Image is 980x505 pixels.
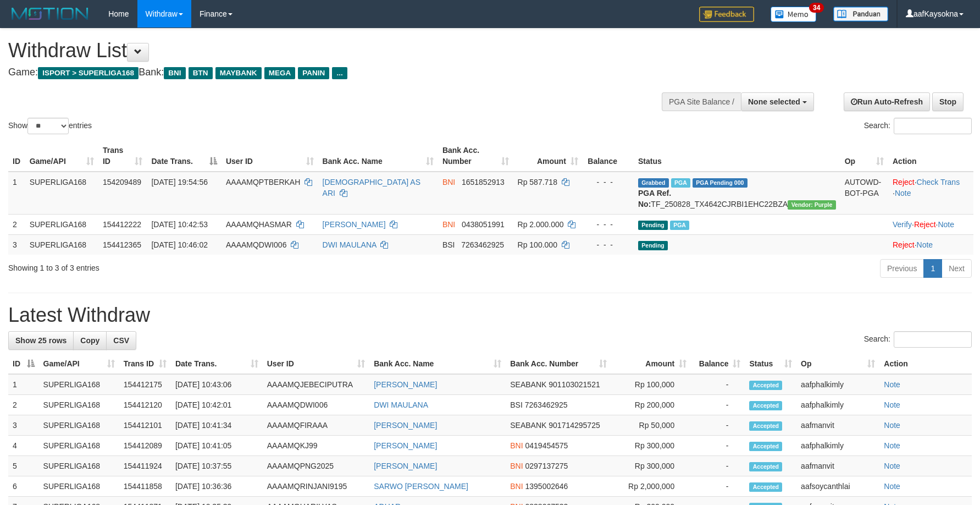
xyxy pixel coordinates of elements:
[638,221,668,230] span: Pending
[749,401,782,410] span: Accepted
[226,220,292,229] span: AAAAMQHASMAR
[171,456,263,476] td: [DATE] 10:37:55
[914,220,936,229] a: Reject
[513,140,583,172] th: Amount: activate to sort column ascending
[8,354,39,374] th: ID: activate to sort column descending
[749,442,782,451] span: Accepted
[506,354,611,374] th: Bank Acc. Number: activate to sort column ascending
[113,336,129,345] span: CSV
[171,354,263,374] th: Date Trans.: activate to sort column ascending
[374,421,437,430] a: [PERSON_NAME]
[884,421,900,430] a: Note
[215,67,262,79] span: MAYBANK
[438,140,513,172] th: Bank Acc. Number: activate to sort column ascending
[8,374,39,395] td: 1
[893,220,912,229] a: Verify
[39,374,119,395] td: SUPERLIGA168
[8,6,92,22] img: MOTION_logo.png
[741,92,814,111] button: None selected
[917,240,933,249] a: Note
[119,395,171,415] td: 154412120
[369,354,506,374] th: Bank Acc. Name: activate to sort column ascending
[462,178,505,186] span: Copy 1651852913 to clipboard
[323,220,386,229] a: [PERSON_NAME]
[749,421,782,431] span: Accepted
[611,354,691,374] th: Amount: activate to sort column ascending
[884,462,900,470] a: Note
[587,219,629,230] div: - - -
[374,380,437,389] a: [PERSON_NAME]
[119,456,171,476] td: 154411924
[106,331,136,350] a: CSV
[8,476,39,497] td: 6
[38,67,139,79] span: ISPORT > SUPERLIGA168
[103,220,141,229] span: 154412222
[893,240,915,249] a: Reject
[917,178,960,186] a: Check Trans
[942,259,972,278] a: Next
[119,354,171,374] th: Trans ID: activate to sort column ascending
[263,354,369,374] th: User ID: activate to sort column ascending
[518,220,564,229] span: Rp 2.000.000
[103,178,141,186] span: 154209489
[884,441,900,450] a: Note
[583,140,634,172] th: Balance
[518,240,557,249] span: Rp 100.000
[8,234,25,255] td: 3
[226,178,300,186] span: AAAAMQPTBERKAH
[611,395,691,415] td: Rp 200,000
[840,172,888,215] td: AUTOWD-BOT-PGA
[833,7,888,21] img: panduan.png
[332,67,347,79] span: ...
[691,456,745,476] td: -
[691,436,745,456] td: -
[119,436,171,456] td: 154412089
[749,482,782,492] span: Accepted
[442,178,455,186] span: BNI
[171,374,263,395] td: [DATE] 10:43:06
[442,220,455,229] span: BNI
[662,92,741,111] div: PGA Site Balance /
[748,97,800,106] span: None selected
[374,400,428,409] a: DWI MAULANA
[749,462,782,471] span: Accepted
[171,395,263,415] td: [DATE] 10:42:01
[634,140,840,172] th: Status
[893,178,915,186] a: Reject
[638,178,669,188] span: Grabbed
[611,456,691,476] td: Rp 300,000
[263,374,369,395] td: AAAAMQJEBECIPUTRA
[27,118,69,134] select: Showentries
[80,336,99,345] span: Copy
[888,172,973,215] td: · ·
[189,67,213,79] span: BTN
[298,67,329,79] span: PANIN
[8,214,25,234] td: 2
[8,304,972,326] h1: Latest Withdraw
[510,482,523,491] span: BNI
[525,400,568,409] span: Copy 7263462925 to clipboard
[699,7,754,22] img: Feedback.jpg
[796,395,879,415] td: aafphalkimly
[171,476,263,497] td: [DATE] 10:36:36
[510,421,546,430] span: SEABANK
[587,239,629,250] div: - - -
[888,234,973,255] td: ·
[611,415,691,436] td: Rp 50,000
[525,441,568,450] span: Copy 0419454575 to clipboard
[525,482,568,491] span: Copy 1395002646 to clipboard
[888,214,973,234] td: · ·
[525,462,568,470] span: Copy 0297137275 to clipboard
[932,92,964,111] a: Stop
[638,241,668,250] span: Pending
[25,234,98,255] td: SUPERLIGA168
[323,240,377,249] a: DWI MAULANA
[8,172,25,215] td: 1
[374,462,437,470] a: [PERSON_NAME]
[864,118,972,134] label: Search:
[749,381,782,390] span: Accepted
[671,178,690,188] span: Marked by aafchhiseyha
[98,140,147,172] th: Trans ID: activate to sort column ascending
[634,172,840,215] td: TF_250828_TX4642CJRBI1EHC22BZA
[809,3,824,13] span: 34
